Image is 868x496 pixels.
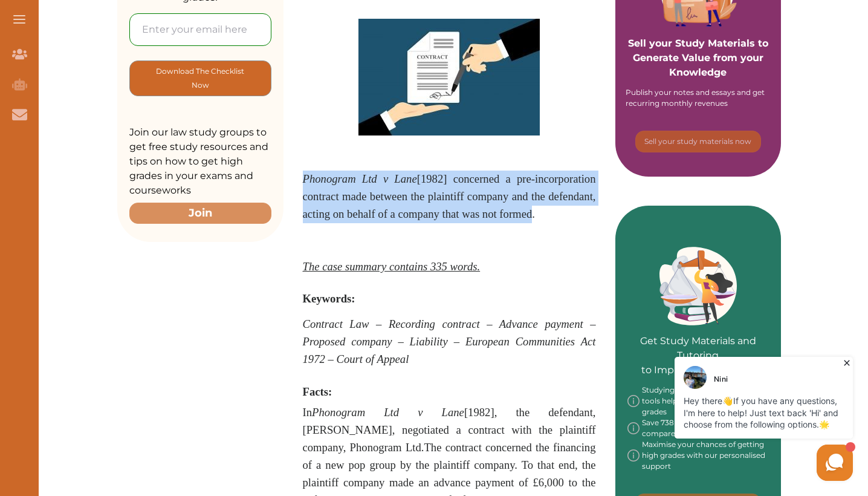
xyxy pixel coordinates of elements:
[578,354,856,484] iframe: HelpCrunch
[303,172,596,220] span: [1982] c
[129,203,271,224] button: Join
[627,300,769,377] p: Get Study Materials and Tutoring to Improve your Grades
[312,406,464,419] em: Phonogram Ltd v Lane
[635,131,761,152] button: [object Object]
[303,172,417,185] em: Phonogram Ltd v Lane
[154,64,247,93] p: Download The Checklist Now
[358,19,540,135] img: contract-4085336_1920-300x193.jpg
[303,318,596,365] span: Contract Law – Recording contract – Advance payment – Proposed company – Liability – European Com...
[627,2,769,80] p: Sell your Study Materials to Generate Value from your Knowledge
[659,247,737,325] img: Green card image
[129,125,271,198] p: Join our law study groups to get free study resources and tips on how to get high grades in your ...
[303,172,596,220] span: oncerned a pre-incorporation contract made between the plaintiff company and the defendant, actin...
[644,136,751,147] p: Sell your study materials now
[303,260,481,273] em: The case summary contains 335 words.
[129,60,271,96] button: [object Object]
[312,406,494,419] span: [1982]
[303,292,355,305] span: Keywords:
[129,13,271,46] input: Enter your email here
[626,87,771,109] div: Publish your notes and essays and get recurring monthly revenues
[303,385,332,398] span: Facts:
